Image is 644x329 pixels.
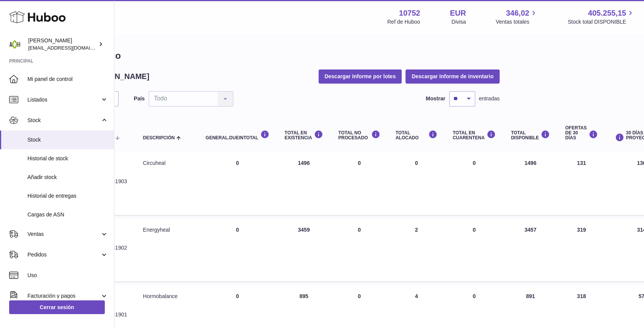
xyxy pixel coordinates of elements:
[27,192,108,200] span: Historial de entregas
[198,219,277,281] td: 0
[568,18,635,26] span: Stock total DISPONIBLE
[319,69,402,83] button: Descargar Informe por lotes
[557,219,605,281] td: 319
[27,155,108,162] span: Historial de stock
[27,96,100,103] span: Listados
[496,8,538,26] a: 346,02 Ventas totales
[331,152,388,214] td: 0
[198,152,277,214] td: 0
[473,227,476,233] span: 0
[134,95,145,102] label: País
[473,160,476,166] span: 0
[452,18,466,26] div: Divisa
[28,37,97,52] div: [PERSON_NAME]
[473,293,476,299] span: 0
[27,251,100,258] span: Pedidos
[511,130,550,140] div: Total DISPONIBLE
[285,130,323,140] div: Total en EXISTENCIA
[27,272,108,279] span: Uso
[557,152,605,214] td: 131
[387,18,420,26] div: Ref de Huboo
[27,174,108,181] span: Añadir stock
[399,8,420,18] strong: 10752
[479,95,500,102] span: entradas
[27,76,108,83] span: Mi panel de control
[496,18,538,26] span: Ventas totales
[143,293,190,300] div: Hormobalance
[27,292,100,300] span: Facturación y pagos
[331,219,388,281] td: 0
[503,219,557,281] td: 3457
[588,8,626,18] span: 405.255,15
[338,130,380,140] div: Total NO PROCESADO
[453,130,496,140] div: Total en CUARENTENA
[27,211,108,218] span: Cargas de ASN
[27,117,100,124] span: Stock
[565,126,598,141] div: OFERTAS DE 30 DÍAS
[143,160,190,167] div: Circuheal
[503,152,557,214] td: 1496
[28,45,112,51] span: [EMAIL_ADDRESS][DOMAIN_NAME]
[9,300,105,314] a: Cerrar sesión
[205,130,269,140] div: general.dueInTotal
[9,39,21,50] img: info@adaptohealue.com
[506,8,529,18] span: 346,02
[27,136,108,144] span: Stock
[396,130,437,140] div: Total ALOCADO
[27,231,100,238] span: Ventas
[426,95,445,102] label: Mostrar
[388,219,445,281] td: 2
[277,152,331,214] td: 1496
[143,226,190,234] div: Energyheal
[405,69,500,83] button: Descargar Informe de inventario
[143,135,175,140] span: Descripción
[568,8,635,26] a: 405.255,15 Stock total DISPONIBLE
[277,219,331,281] td: 3459
[450,8,466,18] strong: EUR
[388,152,445,214] td: 0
